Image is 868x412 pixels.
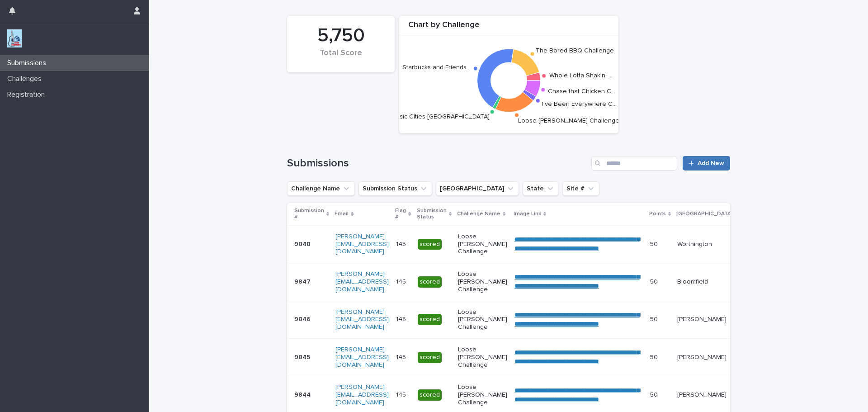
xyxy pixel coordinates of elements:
[396,352,408,361] p: 145
[294,314,312,323] p: 9846
[335,271,389,293] a: [PERSON_NAME][EMAIL_ADDRESS][DOMAIN_NAME]
[457,209,500,219] p: Challenge Name
[396,389,408,399] p: 145
[458,233,507,256] p: Loose [PERSON_NAME] Challenge
[562,181,599,196] button: Site #
[396,239,408,248] p: 145
[396,276,408,286] p: 145
[4,75,49,83] p: Challenges
[650,314,660,323] p: 50
[677,316,740,323] p: [PERSON_NAME]
[335,309,389,331] a: [PERSON_NAME][EMAIL_ADDRESS][DOMAIN_NAME]
[650,276,660,286] p: 50
[458,346,507,369] p: Loose [PERSON_NAME] Challenge
[4,90,52,99] p: Registration
[650,239,660,248] p: 50
[591,156,677,170] input: Search
[523,181,559,196] button: State
[458,308,507,331] p: Loose [PERSON_NAME] Challenge
[287,157,588,170] h1: Submissions
[677,278,740,286] p: Bloomfield
[294,352,312,361] p: 9845
[677,241,740,248] p: Worthington
[302,48,379,67] div: Total Score
[294,276,312,286] p: 9847
[683,156,730,170] a: Add New
[402,64,471,70] text: Starbucks and Friends…
[418,314,442,325] div: scored
[396,314,408,323] p: 145
[7,29,22,47] img: jxsLJbdS1eYBI7rVAS4p
[650,352,660,361] p: 50
[335,384,389,406] a: [PERSON_NAME][EMAIL_ADDRESS][DOMAIN_NAME]
[542,101,617,107] text: I've Been Everywhere C…
[395,206,406,223] p: Flag #
[676,209,733,219] p: [GEOGRAPHIC_DATA]
[4,59,53,67] p: Submissions
[399,20,618,35] div: Chart by Challenge
[458,384,507,406] p: Loose [PERSON_NAME] Challenge
[677,391,740,399] p: [PERSON_NAME]
[418,239,442,250] div: scored
[514,209,541,219] p: Image Link
[417,206,447,223] p: Submission Status
[335,233,389,255] a: [PERSON_NAME][EMAIL_ADDRESS][DOMAIN_NAME]
[548,88,615,95] text: Chase that Chicken C…
[302,24,379,47] div: 5,750
[418,389,442,401] div: scored
[335,209,349,219] p: Email
[287,181,355,196] button: Challenge Name
[649,209,666,219] p: Points
[418,352,442,363] div: scored
[458,270,507,293] p: Loose [PERSON_NAME] Challenge
[518,117,619,123] text: Loose [PERSON_NAME] Challenge
[294,239,312,248] p: 9848
[359,181,432,196] button: Submission Status
[549,72,613,79] text: Whole Lotta Shakin’ …
[391,114,490,120] text: Music Cities [GEOGRAPHIC_DATA]
[418,276,442,288] div: scored
[677,354,740,361] p: [PERSON_NAME]
[294,389,312,399] p: 9844
[294,206,324,223] p: Submission #
[536,47,614,53] text: The Bored BBQ Challenge
[650,389,660,399] p: 50
[335,346,389,368] a: [PERSON_NAME][EMAIL_ADDRESS][DOMAIN_NAME]
[436,181,519,196] button: Closest City
[698,160,724,166] span: Add New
